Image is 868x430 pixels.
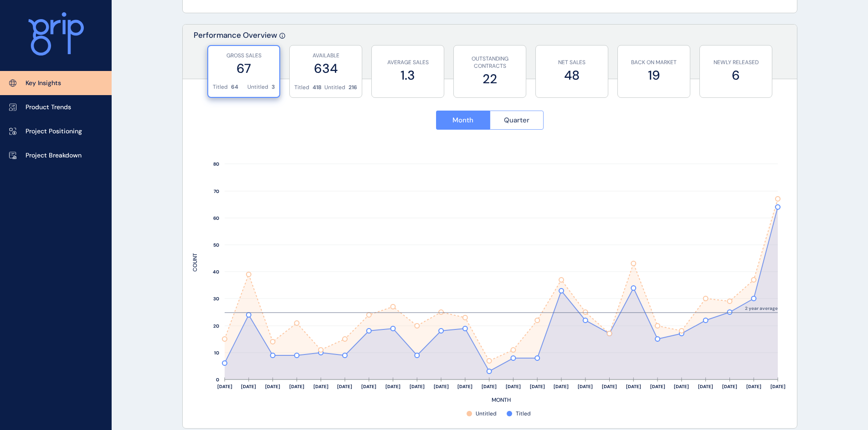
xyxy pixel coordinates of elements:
[622,59,685,66] p: BACK ON MARKET
[313,84,322,91] p: 418
[490,111,544,130] button: Quarter
[265,384,280,390] text: [DATE]
[214,188,219,194] text: 70
[554,384,569,390] text: [DATE]
[26,151,82,160] p: Project Breakdown
[704,66,767,84] label: 6
[241,384,256,390] text: [DATE]
[745,305,778,311] text: 2 year average
[324,84,345,91] p: Untitled
[231,83,238,91] p: 64
[504,116,529,125] span: Quarter
[722,384,737,390] text: [DATE]
[746,384,761,390] text: [DATE]
[530,384,545,390] text: [DATE]
[674,384,689,390] text: [DATE]
[294,84,309,91] p: Titled
[214,350,219,356] text: 10
[492,396,511,404] text: MONTH
[213,296,219,302] text: 30
[626,384,641,390] text: [DATE]
[294,52,357,60] p: AVAILABLE
[482,384,497,390] text: [DATE]
[622,66,685,84] label: 19
[434,384,449,390] text: [DATE]
[213,323,219,329] text: 20
[540,66,603,84] label: 48
[578,384,593,390] text: [DATE]
[704,59,767,66] p: NEWLY RELEASED
[213,52,275,60] p: GROSS SALES
[376,59,439,66] p: AVERAGE SALES
[458,55,521,71] p: OUTSTANDING CONTRACTS
[313,384,329,390] text: [DATE]
[770,384,786,390] text: [DATE]
[457,384,473,390] text: [DATE]
[376,66,439,84] label: 1.3
[452,116,473,125] span: Month
[602,384,617,390] text: [DATE]
[540,59,603,66] p: NET SALES
[294,60,357,77] label: 634
[349,84,357,91] p: 216
[410,384,425,390] text: [DATE]
[361,384,376,390] text: [DATE]
[385,384,401,390] text: [DATE]
[436,111,490,130] button: Month
[289,384,304,390] text: [DATE]
[650,384,665,390] text: [DATE]
[213,269,219,275] text: 40
[194,30,277,79] p: Performance Overview
[213,83,228,91] p: Titled
[191,253,199,272] text: COUNT
[26,127,82,136] p: Project Positioning
[337,384,352,390] text: [DATE]
[698,384,713,390] text: [DATE]
[213,242,219,248] text: 50
[458,70,521,88] label: 22
[506,384,521,390] text: [DATE]
[272,83,275,91] p: 3
[247,83,268,91] p: Untitled
[216,377,219,383] text: 0
[213,215,219,221] text: 60
[26,79,61,88] p: Key Insights
[213,161,219,167] text: 80
[26,103,71,112] p: Product Trends
[217,384,232,390] text: [DATE]
[213,60,275,77] label: 67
